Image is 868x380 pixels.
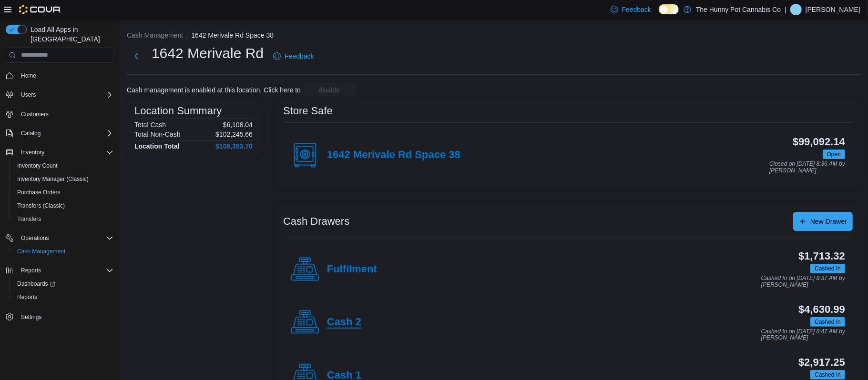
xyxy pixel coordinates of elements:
a: Transfers (Classic) [13,200,69,211]
h6: Total Cash [134,121,166,129]
span: Feedback [285,51,314,61]
p: Cash management is enabled at this location. Click here to [127,86,301,94]
button: Catalog [17,128,44,139]
h1: 1642 Merivale Rd [152,44,264,63]
button: Users [2,88,117,101]
h3: Store Safe [283,105,333,117]
span: Cashed In [810,264,845,273]
span: Open [827,150,841,159]
button: Inventory Count [10,159,117,172]
h3: $1,713.32 [798,250,845,262]
span: Inventory Manager (Classic) [13,173,113,185]
span: Transfers (Classic) [17,202,65,210]
button: Cash Management [127,31,183,39]
span: Operations [17,232,113,244]
span: Reports [13,291,113,303]
div: Keelan Beauregard-Duguay [790,4,802,15]
a: Dashboards [10,277,117,290]
span: Inventory [17,147,113,158]
span: Inventory Count [17,162,58,170]
span: Home [17,70,113,81]
a: Cash Management [13,246,69,257]
span: Feedback [622,5,651,14]
p: Cashed In on [DATE] 8:47 AM by [PERSON_NAME] [761,329,845,341]
span: New Drawer [810,217,847,226]
span: Dashboards [13,278,113,290]
a: Inventory Manager (Classic) [13,173,92,185]
span: Purchase Orders [17,189,61,196]
span: Inventory [21,149,44,156]
button: Inventory [2,146,117,159]
button: Settings [2,310,117,323]
h6: Total Non-Cash [134,130,181,138]
span: Cashed In [810,317,845,327]
p: Cashed In on [DATE] 8:37 AM by [PERSON_NAME] [761,275,845,288]
span: Operations [21,234,49,242]
input: Dark Mode [659,4,679,14]
h3: Cash Drawers [283,216,349,227]
h3: $2,917.25 [798,357,845,368]
span: Transfers [13,213,113,225]
span: Settings [21,313,41,321]
span: Users [21,91,36,99]
p: $102,245.66 [215,130,253,138]
span: Load All Apps in [GEOGRAPHIC_DATA] [27,25,113,44]
button: Reports [10,290,117,304]
button: Transfers (Classic) [10,199,117,212]
button: Reports [17,265,45,276]
span: Transfers (Classic) [13,200,113,211]
span: Open [823,150,845,159]
p: | [785,4,786,15]
p: Closed on [DATE] 8:36 AM by [PERSON_NAME] [769,161,845,174]
span: Home [21,72,36,80]
h3: $99,092.14 [793,136,845,148]
span: Users [17,89,113,100]
span: Reports [21,267,41,274]
span: Purchase Orders [13,187,113,198]
a: Inventory Count [13,160,61,171]
h4: Cash 2 [327,316,361,329]
button: Home [2,69,117,82]
a: Settings [17,311,45,323]
button: Cash Management [10,245,117,258]
p: The Hunny Pot Cannabis Co [696,4,781,15]
a: Reports [13,291,41,303]
a: Transfers [13,213,45,225]
span: Cash Management [17,248,65,255]
span: Cashed In [815,264,841,273]
span: Cashed In [810,370,845,380]
button: Inventory Manager (Classic) [10,172,117,186]
a: Feedback [269,47,317,66]
span: Settings [17,310,113,322]
p: $6,108.04 [223,121,253,129]
span: Catalog [21,130,41,137]
button: Users [17,89,40,100]
span: Customers [21,110,49,118]
h4: $108,353.70 [215,142,253,150]
img: Cova [19,5,61,14]
button: Operations [17,232,53,244]
button: New Drawer [793,212,853,231]
nav: Complex example [6,65,113,349]
span: Cashed In [815,318,841,326]
a: Customers [17,109,52,120]
span: Transfers [17,215,41,223]
a: Purchase Orders [13,187,64,198]
span: Customers [17,108,113,120]
span: Inventory Count [13,160,113,171]
button: 1642 Merivale Rd Space 38 [191,31,274,39]
span: Dashboards [17,280,55,288]
nav: An example of EuiBreadcrumbs [127,30,860,42]
span: Inventory Manager (Classic) [17,175,89,183]
span: Cash Management [13,246,113,257]
span: Cashed In [815,370,841,379]
button: Next [127,47,146,66]
a: Dashboards [13,278,59,290]
h3: Location Summary [134,105,222,117]
button: Purchase Orders [10,186,117,199]
a: Home [17,70,40,81]
button: Transfers [10,212,117,226]
span: disable [319,85,340,95]
h4: 1642 Merivale Rd Space 38 [327,149,460,161]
